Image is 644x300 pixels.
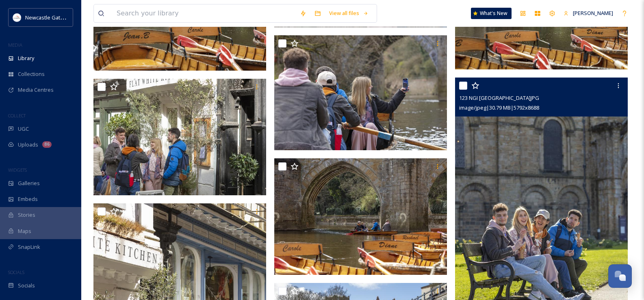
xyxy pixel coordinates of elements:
img: Boating River Wear (2).JPG [274,35,447,151]
button: Open Chat [608,264,632,288]
span: Library [18,54,34,62]
img: 114 NGI Gateway Durham.JPG [93,79,268,195]
span: MEDIA [8,42,22,48]
span: SOCIALS [8,269,24,275]
span: Embeds [18,195,38,203]
img: DqD9wEUd_400x400.jpg [13,13,21,22]
span: Maps [18,227,31,235]
span: [PERSON_NAME] [573,9,613,17]
span: Media Centres [18,86,54,94]
span: Stories [18,211,35,219]
a: [PERSON_NAME] [559,5,617,21]
div: 86 [42,141,52,148]
span: 123 NGI [GEOGRAPHIC_DATA]JPG [459,94,539,101]
span: image/jpeg | 30.79 MB | 5792 x 8688 [459,104,539,111]
span: Collections [18,70,45,78]
span: Uploads [18,141,38,149]
span: Socials [18,282,35,289]
span: Galleries [18,179,40,187]
span: WIDGETS [8,167,27,173]
input: Search your library [113,4,296,22]
a: What's New [471,8,512,19]
span: SnapLink [18,243,40,251]
span: COLLECT [8,112,26,119]
span: Newcastle Gateshead Initiative [25,13,100,21]
img: Boating River Wear (17).JPG [274,158,449,275]
span: UGC [18,125,29,133]
a: View all files [325,5,373,21]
